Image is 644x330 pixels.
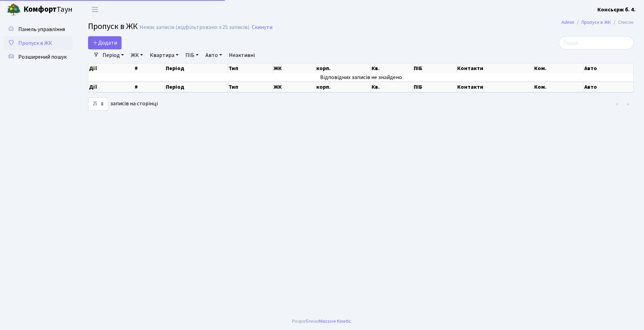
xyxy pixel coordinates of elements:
th: Контакти [456,64,534,73]
div: Розроблено . [292,318,352,325]
th: Авто [584,82,634,92]
th: Період [165,82,228,92]
span: Пропуск в ЖК [18,39,52,47]
th: # [134,64,165,73]
nav: breadcrumb [551,15,644,30]
li: Список [611,19,634,26]
a: Пропуск в ЖК [581,19,611,26]
a: ПІБ [183,49,201,61]
select: записів на сторінці [88,97,108,110]
a: Скинути [252,24,272,31]
a: ЖК [128,49,146,61]
b: Комфорт [23,4,57,15]
input: Пошук... [559,36,634,49]
th: Тип [228,82,273,92]
th: Авто [584,64,634,73]
label: записів на сторінці [88,97,158,110]
td: Відповідних записів не знайдено [88,73,634,81]
th: Ком. [534,64,584,73]
a: Розширений пошук [3,50,73,64]
a: Додати [88,36,122,49]
th: Тип [228,64,273,73]
th: Кв. [371,82,413,92]
div: Немає записів (відфільтровано з 25 записів). [140,24,250,31]
th: Період [165,64,228,73]
a: Квартира [147,49,181,61]
a: Massive Kinetic [319,318,351,325]
a: Авто [203,49,225,61]
span: Таун [23,4,73,16]
th: Дії [88,64,134,73]
th: Контакти [456,82,534,92]
span: Панель управління [18,26,65,33]
span: Пропуск в ЖК [88,20,138,32]
th: ПІБ [413,82,456,92]
span: Додати [93,39,117,47]
a: Неактивні [226,49,258,61]
a: Admin [561,19,574,26]
a: Консьєрж б. 4. [597,6,636,14]
th: Кв. [371,64,413,73]
img: logo.png [7,3,21,17]
th: ПІБ [413,64,456,73]
a: Панель управління [3,22,73,36]
th: корп. [316,64,371,73]
button: Переключити навігацію [86,4,104,15]
th: ЖК [273,64,316,73]
b: Консьєрж б. 4. [597,6,636,13]
a: Пропуск в ЖК [3,36,73,50]
th: корп. [316,82,371,92]
th: Ком. [534,82,584,92]
th: Дії [88,82,134,92]
th: # [134,82,165,92]
th: ЖК [273,82,316,92]
span: Розширений пошук [18,53,67,61]
a: Період [100,49,127,61]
